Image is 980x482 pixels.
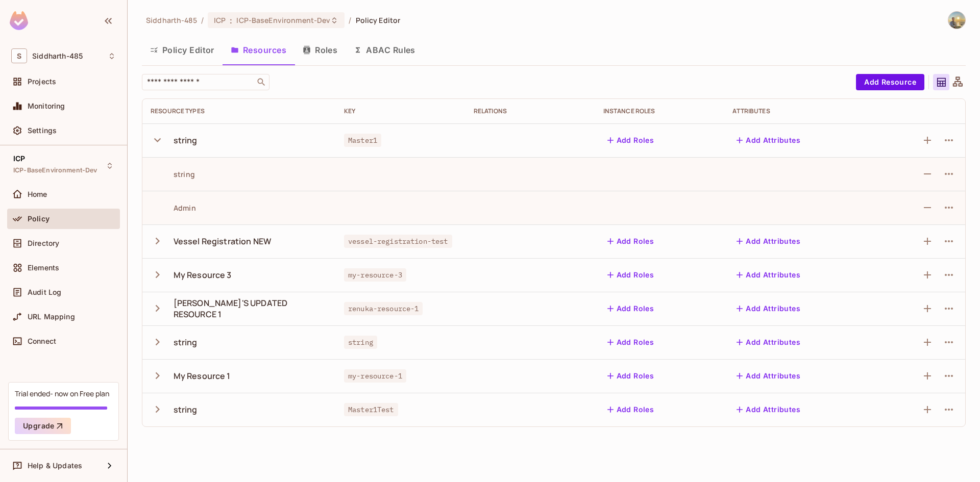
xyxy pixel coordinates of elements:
button: Add Attributes [732,233,804,249]
span: Help & Updates [28,462,82,470]
div: Instance roles [603,107,717,115]
span: renuka-resource-1 [344,302,423,315]
div: Resource Types [151,107,328,115]
button: Add Roles [603,300,658,317]
div: Vessel Registration NEW [174,236,271,247]
div: string [174,135,198,146]
button: Roles [295,37,346,63]
div: Admin [151,203,196,213]
span: ICP-BaseEnvironment-Dev [236,15,330,25]
li: / [349,15,351,25]
div: My Resource 1 [174,370,231,382]
span: S [11,48,27,63]
button: Add Resource [856,74,924,90]
div: Attributes [732,107,865,115]
div: string [174,404,198,415]
span: Home [28,190,47,198]
div: My Resource 3 [174,269,232,281]
span: ICP [214,15,226,25]
div: string [151,169,195,179]
button: Add Attributes [732,300,804,317]
button: Add Attributes [732,267,804,283]
span: Policy [28,215,50,223]
span: Master1 [344,134,381,147]
span: ICP [13,155,25,163]
span: Master1Test [344,403,398,416]
button: Upgrade [15,418,71,434]
button: Add Roles [603,401,658,418]
button: Add Attributes [732,368,804,384]
span: Workspace: Siddharth-485 [32,52,83,60]
span: my-resource-3 [344,268,406,282]
button: Add Roles [603,267,658,283]
span: Monitoring [28,102,65,110]
span: Policy Editor [356,15,401,25]
span: vessel-registration-test [344,235,452,248]
button: Add Roles [603,132,658,148]
button: Add Attributes [732,132,804,148]
span: Settings [28,126,57,135]
button: Add Attributes [732,334,804,350]
button: Add Roles [603,233,658,249]
img: Siddharth Sharma [948,12,965,29]
span: URL Mapping [28,313,75,321]
button: Policy Editor [142,37,223,63]
button: Add Roles [603,334,658,350]
span: Directory [28,239,59,247]
button: Resources [223,37,295,63]
img: SReyMgAAAABJRU5ErkJggg== [10,11,28,30]
button: ABAC Rules [346,37,424,63]
button: Add Roles [603,368,658,384]
span: Projects [28,78,56,86]
div: string [174,337,198,348]
span: string [344,336,377,349]
span: : [229,16,233,24]
div: Trial ended- now on Free plan [15,389,109,398]
button: Add Attributes [732,401,804,418]
span: my-resource-1 [344,369,406,383]
li: / [201,15,204,25]
span: Audit Log [28,288,61,296]
div: Key [344,107,457,115]
span: ICP-BaseEnvironment-Dev [13,166,97,174]
span: Elements [28,264,59,272]
div: [PERSON_NAME]'S UPDATED RESOURCE 1 [174,297,328,320]
div: Relations [474,107,587,115]
span: the active workspace [146,15,197,25]
span: Connect [28,337,56,345]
